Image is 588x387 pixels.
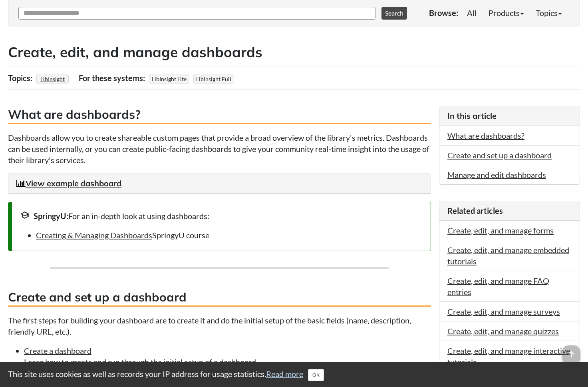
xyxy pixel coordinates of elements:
[193,74,234,84] span: LibInsight Full
[447,326,559,336] a: Create, edit, and manage quizzes
[149,74,189,84] span: LibInsight Lite
[381,7,407,20] button: Search
[8,289,431,307] h3: Create and set up a dashboard
[8,315,431,337] p: The first steps for building your dashboard are to create it and do the initial setup of the basi...
[8,106,431,124] h3: What are dashboards?
[562,346,580,356] a: arrow_upward
[562,345,580,363] span: arrow_upward
[447,245,569,266] a: Create, edit, and manage embedded tutorials
[308,369,324,381] button: Close
[36,229,423,241] li: SpringyU course
[20,210,30,220] span: school
[266,369,303,379] a: Read more
[483,5,530,21] a: Products
[447,307,560,316] a: Create, edit, and manage surveys
[8,42,580,62] h2: Create, edit, and manage dashboards
[8,70,34,86] div: Topics:
[447,276,549,297] a: Create, edit, and manage FAQ entries
[461,5,483,21] a: All
[447,346,570,367] a: Create, edit, and manage interactive tutorials
[447,206,503,215] span: Related articles
[447,170,546,180] a: Manage and edit dashboards
[39,73,66,85] a: LibInsight
[429,7,458,18] p: Browse:
[24,346,91,355] a: Create a dashboard
[530,5,568,21] a: Topics
[36,230,152,240] a: Creating & Managing Dashboards
[20,210,423,221] div: For an in-depth look at using dashboards:
[34,211,68,221] strong: SpringyU:
[447,131,524,140] a: What are dashboards?
[447,225,554,235] a: Create, edit, and manage forms
[447,110,572,122] h3: In this article
[8,132,431,166] p: Dashboards allow you to create shareable custom pages that provide a broad overview of the librar...
[447,150,552,160] a: Create and set up a dashboard
[79,70,147,86] div: For these systems:
[24,345,431,367] li: Learn how to create and run through the initial setup of a dashboard.
[16,178,121,188] a: View example dashboard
